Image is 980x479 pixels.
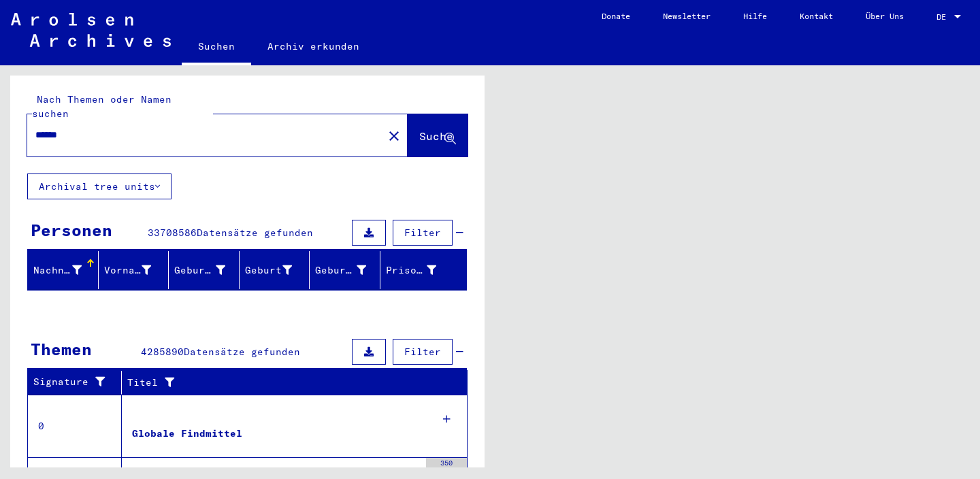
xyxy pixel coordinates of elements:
div: Personen [31,218,112,242]
div: 350 [426,458,467,472]
div: Globale Findmittel [132,427,242,441]
td: 0 [28,395,122,457]
div: Nachname [33,259,99,281]
span: Filter [404,227,441,239]
div: Geburtsdatum [315,263,366,278]
div: Prisoner # [386,259,454,281]
div: Signature [33,375,111,389]
button: Suche [408,114,468,156]
mat-header-cell: Prisoner # [380,251,467,289]
a: Archiv erkunden [251,30,376,63]
a: Suchen [182,30,251,65]
span: Suche [419,129,453,143]
div: Geburtsdatum [315,259,383,281]
button: Filter [393,220,453,246]
button: Archival tree units [27,174,171,199]
div: Nachname [33,263,82,278]
div: Titel [127,376,440,390]
div: Geburtsname [174,259,242,281]
span: Datensätze gefunden [184,346,300,358]
div: Geburt‏ [245,259,310,281]
div: Signature [33,371,125,393]
span: DE [936,12,951,22]
div: Titel [127,371,454,393]
span: 4285890 [141,346,184,358]
div: Vorname [104,263,152,278]
img: Arolsen_neg.svg [11,13,171,47]
div: Themen [31,337,92,361]
button: Filter [393,339,453,365]
mat-header-cell: Vorname [99,251,169,289]
div: Vorname [104,259,169,281]
mat-header-cell: Nachname [28,251,99,289]
span: Filter [404,346,441,358]
div: Geburtsname [174,263,225,278]
mat-label: Nach Themen oder Namen suchen [32,93,171,120]
div: Prisoner # [386,263,437,278]
span: 33708586 [148,227,197,239]
mat-header-cell: Geburtsname [169,251,240,289]
mat-header-cell: Geburtsdatum [310,251,380,289]
button: Clear [380,122,408,149]
mat-icon: close [386,128,402,144]
mat-header-cell: Geburt‏ [240,251,310,289]
span: Datensätze gefunden [197,227,313,239]
div: Geburt‏ [245,263,293,278]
